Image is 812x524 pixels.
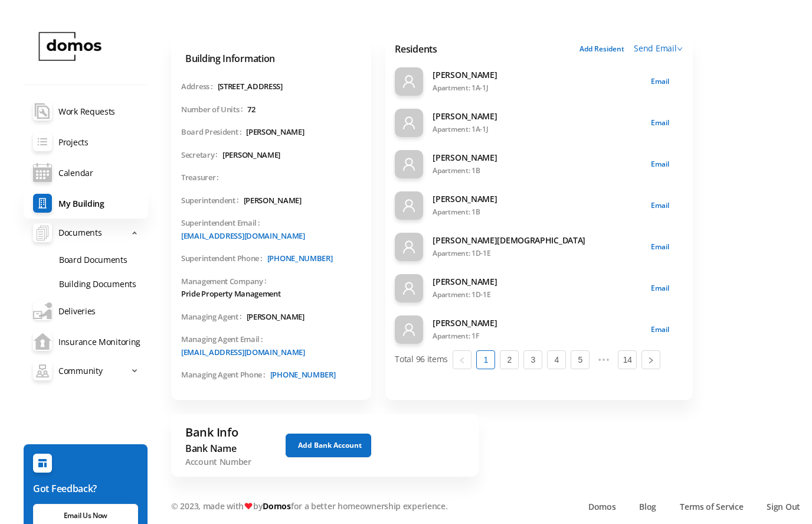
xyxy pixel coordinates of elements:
[571,351,589,369] a: 5
[433,317,641,330] h4: [PERSON_NAME]
[647,357,654,364] i: icon: right
[547,350,566,369] li: 4
[641,318,679,341] button: Email
[181,81,218,93] span: Address
[270,369,336,380] a: [PHONE_NUMBER]
[24,295,148,326] a: Deliveries
[594,350,613,369] li: Next 5 Pages
[500,351,518,369] a: 2
[263,500,291,512] a: Domos
[634,43,683,54] a: Send Emailicon: down
[181,276,271,288] span: Management Company
[548,351,565,369] a: 4
[618,350,637,369] li: 14
[500,350,519,369] li: 2
[433,164,641,177] div: Apartment: 1B
[433,193,641,206] h4: [PERSON_NAME]
[618,351,636,369] a: 14
[641,194,679,217] button: Email
[641,235,679,259] button: Email
[171,500,492,512] p: © 2023, made with by for a better homeownership experience.
[222,149,280,161] span: [PERSON_NAME]
[433,151,641,164] h4: [PERSON_NAME]
[185,455,279,468] p: Account Number
[185,441,279,455] h6: Bank Name
[433,275,641,288] h4: [PERSON_NAME]
[58,221,102,245] span: Documents
[247,104,255,116] span: 72
[33,481,138,496] h6: Got Feedback?
[395,350,448,369] li: Total 96 items
[218,81,283,93] span: [STREET_ADDRESS]
[641,70,679,93] button: Email
[185,51,371,66] h6: Building Information
[24,188,148,219] a: My Building
[181,230,305,241] a: [EMAIL_ADDRESS][DOMAIN_NAME]
[641,276,679,300] button: Email
[433,123,641,136] div: Apartment: 1A-1J
[181,195,244,207] span: Superintendent
[24,126,148,157] a: Projects
[24,326,148,357] a: Insurance Monitoring
[570,37,634,61] button: Add Resident
[181,369,270,381] span: Managing Agent Phone
[50,247,148,271] a: Board Documents
[433,288,641,301] div: Apartment: 1D-1E
[433,206,641,219] div: Apartment: 1B
[641,350,660,369] li: Next Page
[402,240,416,254] i: icon: user
[641,152,679,176] button: Email
[524,351,542,369] a: 3
[433,234,641,247] h4: [PERSON_NAME][DEMOGRAPHIC_DATA]
[433,247,641,260] div: Apartment: 1D-1E
[246,126,304,138] span: [PERSON_NAME]
[433,69,641,82] h4: [PERSON_NAME]
[247,311,304,323] span: [PERSON_NAME]
[181,334,268,346] span: Managing Agent Email
[402,198,416,213] i: icon: user
[267,253,333,263] a: [PHONE_NUMBER]
[181,311,247,323] span: Managing Agent
[24,96,148,126] a: Work Requests
[453,350,472,369] li: Previous Page
[476,350,495,369] li: 1
[639,500,656,513] a: Blog
[677,46,683,52] i: icon: down
[402,157,416,171] i: icon: user
[433,330,641,343] div: Apartment: 1F
[185,424,279,441] h5: Bank Info
[402,74,416,89] i: icon: user
[58,359,102,383] span: Community
[594,350,613,369] span: •••
[402,116,416,130] i: icon: user
[459,357,466,364] i: icon: left
[181,253,267,265] span: Superintendent Phone
[571,350,590,369] li: 5
[402,323,416,337] i: icon: user
[588,500,616,513] a: Domos
[24,157,148,188] a: Calendar
[767,500,800,513] a: Sign Out
[50,271,148,295] a: Building Documents
[181,217,265,229] span: Superintendent Email
[181,172,224,184] span: Treasurer
[181,288,281,300] span: Pride Property Management
[523,350,542,369] li: 3
[402,281,416,295] i: icon: user
[181,126,246,138] span: Board President
[181,149,222,161] span: Secretary
[477,351,495,369] a: 1
[181,347,305,357] a: [EMAIL_ADDRESS][DOMAIN_NAME]
[433,110,641,123] h4: [PERSON_NAME]
[244,195,302,207] span: [PERSON_NAME]
[641,111,679,135] button: Email
[433,82,641,95] div: Apartment: 1A-1J
[395,42,437,56] h6: Residents
[286,434,371,457] button: Add Bank Account
[181,104,247,116] span: Number of Units
[680,500,743,513] a: Terms of Service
